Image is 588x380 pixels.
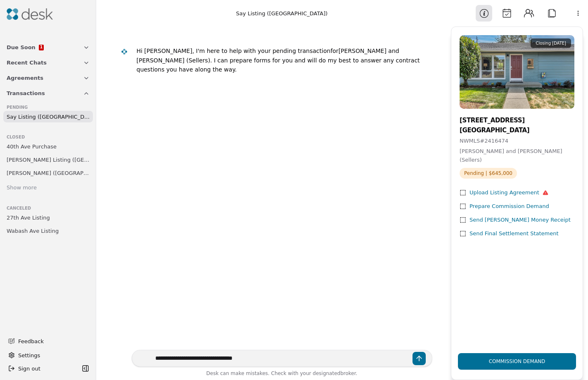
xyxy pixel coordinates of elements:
[40,45,43,49] span: 1
[460,125,574,135] div: [GEOGRAPHIC_DATA]
[18,351,40,360] span: Settings
[7,43,36,52] span: Due Soon
[531,38,571,48] div: Closing [DATE]
[2,55,95,70] button: Recent Chats
[236,9,328,18] div: Say Listing ([GEOGRAPHIC_DATA])
[18,337,85,346] span: Feedback
[7,104,90,111] div: Pending
[2,70,95,86] button: Agreements
[458,353,576,370] button: Commission Demand
[482,347,552,375] div: Commission Demand
[460,137,574,146] div: NWMLS # 2416474
[2,86,95,101] button: Transactions
[460,168,517,179] span: Pending | $645,000
[7,89,45,98] span: Transactions
[7,74,43,82] span: Agreements
[469,229,559,238] div: Send Final Settlement Statement
[469,189,548,197] div: Upload Listing Agreement
[7,184,37,192] div: Show more
[7,155,90,164] span: [PERSON_NAME] Listing ([GEOGRAPHIC_DATA])
[5,349,91,362] button: Settings
[460,115,574,125] div: [STREET_ADDRESS]
[137,46,426,74] div: [PERSON_NAME] and [PERSON_NAME] (Sellers)
[132,369,432,380] div: Desk can make mistakes. Check with your broker.
[3,334,90,349] button: Feedback
[7,213,50,222] span: 27th Ave Listing
[18,364,40,373] span: Sign out
[460,148,562,163] span: [PERSON_NAME] and [PERSON_NAME] (Sellers)
[469,202,549,211] div: Prepare Commission Demand
[7,112,90,121] span: Say Listing ([GEOGRAPHIC_DATA])
[7,227,59,235] span: Wabash Ave Listing
[5,362,80,375] button: Sign out
[469,216,571,225] div: Send [PERSON_NAME] Money Receipt
[7,134,90,141] div: Closed
[121,48,128,55] img: Desk
[413,352,426,365] button: Send message
[7,205,90,212] div: Canceled
[7,8,53,20] img: Desk
[313,370,340,376] span: designated
[132,350,432,367] textarea: Write your prompt here
[137,57,420,73] div: . I can prepare forms for you and will do my best to answer any contract questions you have along...
[460,35,574,109] img: Property
[7,142,57,151] span: 40th Ave Purchase
[7,169,90,177] span: [PERSON_NAME] ([GEOGRAPHIC_DATA])
[137,48,331,54] div: Hi [PERSON_NAME], I'm here to help with your pending transaction
[2,40,95,55] button: Due Soon1
[330,48,338,54] div: for
[7,58,47,67] span: Recent Chats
